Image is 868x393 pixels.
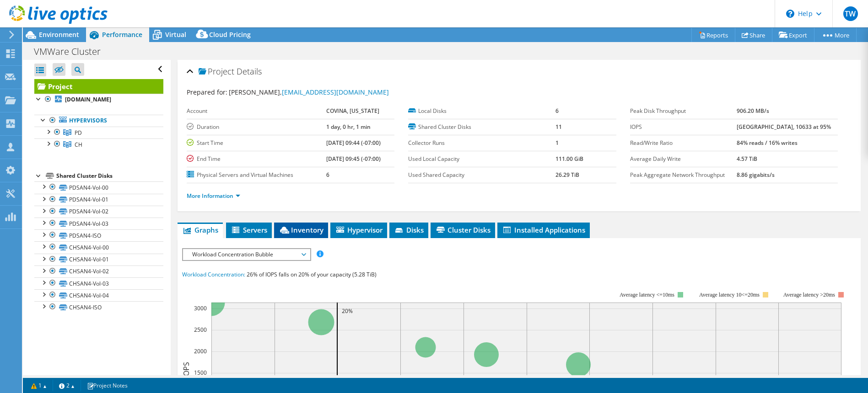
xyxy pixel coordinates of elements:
label: Read/Write Ratio [630,138,737,148]
label: Physical Servers and Virtual Machines [187,170,326,180]
a: Share [735,28,772,42]
a: CHSAN4-Vol-03 [34,277,163,289]
label: IOPS [630,122,737,132]
b: [DATE] 09:44 (-07:00) [326,139,381,147]
span: CH [75,141,82,149]
h1: VMWare Cluster [30,47,115,57]
a: More [814,28,857,42]
b: 6 [555,107,559,115]
a: 2 [53,380,81,391]
label: Local Disks [408,106,555,116]
b: 906.20 MB/s [737,107,769,115]
svg: \n [786,10,794,18]
b: 1 day, 0 hr, 1 min [326,123,371,131]
a: CHSAN4-Vol-00 [34,241,163,253]
span: Installed Applications [502,225,585,234]
span: [PERSON_NAME], [229,88,389,96]
span: Cloud Pricing [209,30,251,39]
span: Details [237,66,262,77]
span: Servers [231,225,267,234]
text: 2500 [194,326,207,334]
label: Shared Cluster Disks [408,122,555,132]
b: 84% reads / 16% writes [737,139,798,147]
text: 3000 [194,304,207,312]
a: CHSAN4-ISO [34,301,163,313]
tspan: Average latency 10<=20ms [699,292,760,298]
label: Average Daily Write [630,154,737,164]
b: 4.57 TiB [737,155,757,163]
span: Disks [394,225,424,234]
span: Project [199,67,234,76]
span: Environment [39,30,79,39]
b: 26.29 TiB [555,171,579,179]
a: 1 [25,380,53,391]
a: More Information [187,192,240,200]
b: 8.86 gigabits/s [737,171,775,179]
label: Collector Runs [408,138,555,148]
span: Workload Concentration Bubble [188,249,305,260]
span: TW [843,6,858,21]
b: [DATE] 09:45 (-07:00) [326,155,381,163]
span: Graphs [182,225,218,234]
a: Export [772,28,814,42]
div: Shared Cluster Disks [56,170,163,181]
a: [DOMAIN_NAME] [34,94,163,106]
span: 26% of IOPS falls on 20% of your capacity (5.28 TiB) [247,271,377,278]
a: Project [34,79,163,94]
a: CHSAN4-Vol-04 [34,289,163,301]
b: COVINA, [US_STATE] [326,107,379,115]
b: 6 [326,171,329,179]
text: 20% [342,307,353,315]
b: [DOMAIN_NAME] [65,96,111,103]
b: 111.00 GiB [555,155,583,163]
span: PD [75,129,82,137]
a: Reports [691,28,735,42]
text: 1500 [194,369,207,377]
span: Virtual [165,30,186,39]
a: PDSAN4-ISO [34,229,163,241]
label: Peak Aggregate Network Throughput [630,170,737,180]
a: [EMAIL_ADDRESS][DOMAIN_NAME] [282,88,389,96]
label: Peak Disk Throughput [630,106,737,116]
text: Average latency >20ms [783,292,835,298]
label: Duration [187,122,326,132]
span: Performance [102,30,142,39]
a: Hypervisors [34,115,163,127]
a: CH [34,138,163,150]
label: Prepared for: [187,88,227,96]
b: [GEOGRAPHIC_DATA], 10633 at 95% [737,123,831,131]
a: PDSAN4-Vol-01 [34,194,163,206]
label: Account [187,106,326,116]
a: PDSAN4-Vol-00 [34,181,163,193]
text: IOPS [181,362,191,378]
a: Project Notes [81,380,134,391]
label: Used Shared Capacity [408,170,555,180]
b: 11 [555,123,562,131]
span: Workload Concentration: [182,271,245,278]
a: PDSAN4-Vol-02 [34,206,163,218]
a: PD [34,127,163,138]
span: Cluster Disks [435,225,491,234]
span: Hypervisor [335,225,383,234]
a: CHSAN4-Vol-01 [34,254,163,266]
a: PDSAN4-Vol-03 [34,218,163,229]
b: 1 [555,139,559,147]
text: 2000 [194,347,207,355]
label: Start Time [187,138,326,148]
tspan: Average latency <=10ms [620,292,674,298]
span: Inventory [279,225,323,234]
a: CHSAN4-Vol-02 [34,266,163,277]
label: End Time [187,154,326,164]
label: Used Local Capacity [408,154,555,164]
